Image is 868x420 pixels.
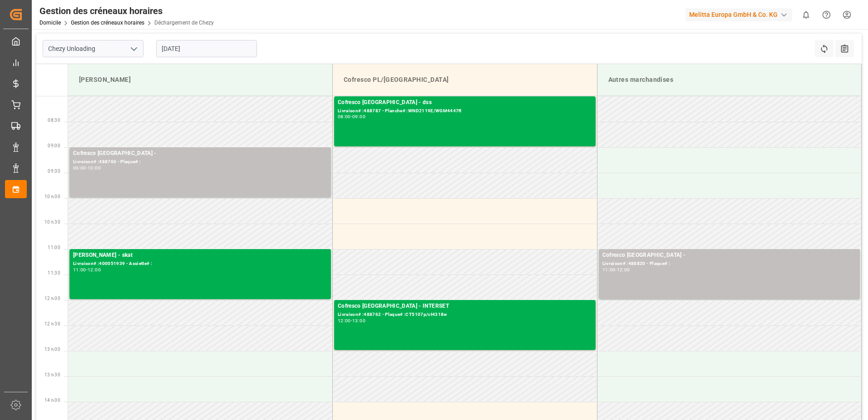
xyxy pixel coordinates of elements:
[338,107,592,115] div: Livraison# :488787 - Planche# :WND2119E/WGM4447R
[686,6,796,23] button: Melitta Europa GmbH & Co. KG
[617,268,630,272] div: 12:00
[88,268,101,272] div: 12:00
[602,251,857,260] div: Cofresco [GEOGRAPHIC_DATA] -
[73,251,327,260] div: [PERSON_NAME] - skat
[44,220,60,225] span: 10 h 30
[71,20,144,26] a: Gestion des créneaux horaires
[615,268,616,272] div: -
[39,4,214,18] div: Gestion des créneaux horaires
[43,40,143,57] input: Type à rechercher/sélectionner
[44,194,60,199] span: 10 h 00
[44,347,60,352] span: 13 h 00
[73,260,327,268] div: Livraison# :400051939 - Assiette# :
[48,245,60,250] span: 11:00
[338,302,592,311] div: Cofresco [GEOGRAPHIC_DATA] - INTERSET
[48,118,60,123] span: 08:30
[73,158,327,166] div: Livraison# :488760 - Plaque# :
[156,40,257,57] input: JJ-MM-AAAA
[75,71,325,88] div: [PERSON_NAME]
[86,268,88,272] div: -
[48,169,60,174] span: 09:30
[796,5,816,25] button: Afficher 0 nouvelles notifications
[44,296,60,301] span: 12 h 00
[602,260,857,268] div: Livraison# :488820 - Plaque# :
[44,372,60,377] span: 13 h 30
[351,319,352,323] div: -
[48,143,60,148] span: 09:00
[816,5,837,25] button: Centre d’aide
[338,319,351,323] div: 12:00
[605,71,854,88] div: Autres marchandises
[86,166,88,170] div: -
[352,115,365,119] div: 09:00
[73,149,327,158] div: Cofresco [GEOGRAPHIC_DATA] -
[340,71,590,88] div: Cofresco PL/[GEOGRAPHIC_DATA]
[351,115,352,119] div: -
[602,268,616,272] div: 11:00
[73,166,86,170] div: 09:00
[127,42,140,56] button: Ouvrir le menu
[338,311,592,319] div: Livraison# :488762 - Plaque# :CT5107p/ct4318w
[39,20,61,26] a: Domicile
[48,270,60,275] span: 11:30
[73,268,86,272] div: 11:00
[338,98,592,107] div: Cofresco [GEOGRAPHIC_DATA] - dss
[338,115,351,119] div: 08:00
[88,166,101,170] div: 10:00
[352,319,365,323] div: 13:00
[689,10,778,20] font: Melitta Europa GmbH & Co. KG
[44,398,60,403] span: 14 h 00
[44,321,60,326] span: 12 h 30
